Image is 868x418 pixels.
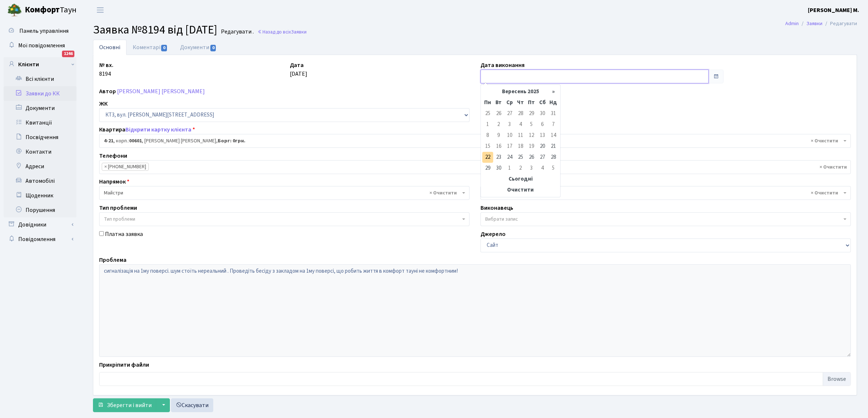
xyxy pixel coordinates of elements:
td: 30 [537,108,548,119]
label: Проблема [99,256,126,264]
span: Шурубалко В.И. [485,189,842,197]
span: Вибрати запис [485,216,518,223]
span: Панель управління [19,27,69,35]
label: Дата [290,61,304,70]
a: Контакти [4,145,77,159]
a: Скасувати [171,398,213,412]
span: <b>4-21</b>, корп.: <b>00601</b>, Берегеч Денис Георгійович, <b>Борг: 0грн.</b> [99,134,851,148]
a: Мої повідомлення1246 [4,38,77,53]
a: Відкрити картку клієнта [125,126,191,134]
td: 27 [537,152,548,163]
label: Телефони [99,151,127,160]
td: 7 [548,119,559,130]
li: +380971094189 [102,163,149,171]
td: 24 [504,152,515,163]
span: Тип проблеми [104,216,135,223]
td: 5 [526,119,537,130]
a: Довідники [4,217,77,232]
span: Заявка №8194 від [DATE] [93,21,217,38]
span: Видалити всі елементи [820,163,847,171]
td: 1 [482,119,493,130]
span: Майстри [104,189,460,197]
b: 00601 [129,137,142,145]
div: [DATE] [284,61,475,83]
td: 4 [537,163,548,174]
div: 8194 [94,61,284,83]
td: 26 [493,108,504,119]
td: 29 [482,163,493,174]
span: Мої повідомлення [18,42,65,50]
td: 8 [482,130,493,141]
th: Вт [493,97,504,108]
td: 1 [504,163,515,174]
th: » [548,86,559,97]
label: ЖК [99,99,108,108]
a: Клієнти [4,57,77,72]
a: Повідомлення [4,232,77,247]
td: 25 [482,108,493,119]
div: 1246 [62,51,74,57]
a: Автомобілі [4,174,77,188]
td: 25 [515,152,526,163]
td: 3 [526,163,537,174]
label: Дата виконання [480,61,525,70]
button: Зберегти і вийти [93,398,156,412]
b: Борг: 0грн. [218,137,245,145]
a: Порушення [4,203,77,217]
nav: breadcrumb [774,16,868,31]
a: [PERSON_NAME] М. [808,6,859,15]
th: Ср [504,97,515,108]
th: Очистити [482,185,559,196]
a: Admin [785,20,799,27]
a: [PERSON_NAME] [PERSON_NAME] [117,87,205,95]
a: Основні [93,40,126,55]
td: 14 [548,130,559,141]
a: Заявки [806,20,822,27]
label: Виконавець [480,204,513,212]
th: Сьогодні [482,174,559,185]
td: 21 [548,141,559,152]
th: Вересень 2025 [493,86,548,97]
span: Видалити всі елементи [811,137,838,145]
label: Автор [99,87,116,96]
td: 2 [515,163,526,174]
td: 9 [493,130,504,141]
span: Шурубалко В.И. [480,186,851,200]
a: Всі клієнти [4,72,77,86]
span: Видалити всі елементи [811,189,838,197]
a: Щоденник [4,188,77,203]
th: Чт [515,97,526,108]
span: Майстри [99,186,470,200]
b: 4-21 [104,137,113,145]
td: 10 [504,130,515,141]
td: 27 [504,108,515,119]
span: 0 [161,45,167,51]
th: Нд [548,97,559,108]
textarea: сигналізація на 1му поверсі. шум стоїть нереальний . Проведіть бесіду з закладом на 1му поверсі, ... [99,264,851,357]
a: Заявки до КК [4,86,77,101]
label: Напрямок [99,177,129,186]
td: 11 [515,130,526,141]
label: Платна заявка [105,230,143,238]
td: 5 [548,163,559,174]
a: Документи [4,101,77,115]
td: 2 [493,119,504,130]
a: Документи [174,40,223,55]
td: 12 [526,130,537,141]
td: 31 [548,108,559,119]
td: 20 [537,141,548,152]
td: 28 [515,108,526,119]
a: Назад до всіхЗаявки [257,28,307,35]
td: 22 [482,152,493,163]
label: Джерело [480,230,506,238]
td: 15 [482,141,493,152]
td: 3 [504,119,515,130]
span: 0 [210,45,216,51]
th: Пт [526,97,537,108]
td: 28 [548,152,559,163]
td: 29 [526,108,537,119]
span: Таун [25,4,77,16]
td: 26 [526,152,537,163]
td: 23 [493,152,504,163]
td: 19 [526,141,537,152]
